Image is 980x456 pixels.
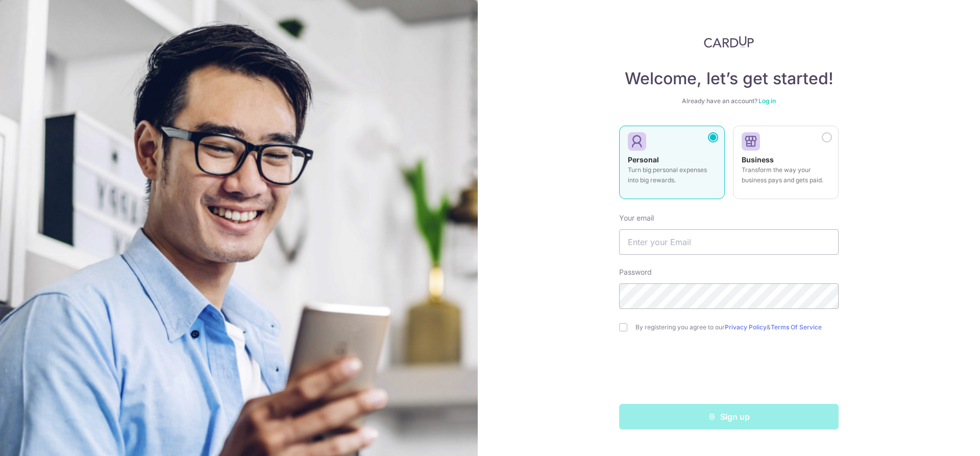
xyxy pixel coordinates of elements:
label: Password [619,267,652,277]
a: Business Transform the way your business pays and gets paid. [733,126,839,205]
iframe: reCAPTCHA [651,352,806,392]
label: By registering you agree to our & [635,323,839,331]
a: Log in [758,97,776,105]
p: Transform the way your business pays and gets paid. [742,165,830,185]
a: Privacy Policy [725,323,767,331]
strong: Personal [628,155,659,164]
a: Personal Turn big personal expenses into big rewards. [619,126,725,205]
a: Terms Of Service [771,323,822,331]
div: Already have an account? [619,97,839,105]
img: CardUp Logo [704,36,754,48]
p: Turn big personal expenses into big rewards. [628,165,716,185]
input: Enter your Email [619,229,839,255]
strong: Business [742,155,774,164]
h4: Welcome, let’s get started! [619,68,839,89]
label: Your email [619,213,654,223]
